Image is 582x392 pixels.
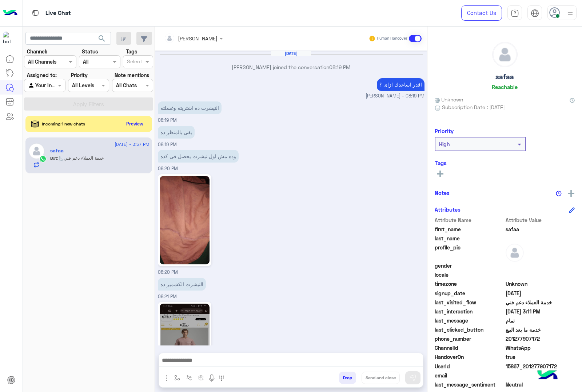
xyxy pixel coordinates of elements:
h6: [DATE] [271,51,311,56]
h5: safaa [50,148,64,154]
h5: safaa [495,73,514,81]
img: make a call [219,375,224,381]
img: defaultAdmin.png [28,143,45,159]
h6: Tags [435,160,575,166]
p: Live Chat [45,8,71,18]
span: Bot [50,155,57,161]
span: null [506,372,575,379]
span: null [506,271,575,279]
img: select flow [174,375,180,381]
span: خدمة ما بعد البيع [506,326,575,333]
span: [PERSON_NAME] - 08:19 PM [366,93,424,100]
span: last_visited_flow [435,299,504,306]
span: خدمة العملاء دعم فني [506,299,575,306]
span: 08:19 PM [158,117,177,123]
span: true [506,353,575,361]
button: select flow [171,372,183,384]
button: Send and close [362,372,400,384]
span: تمام [506,317,575,324]
p: 3/9/2025, 8:19 PM [158,126,195,139]
span: [DATE] - 3:57 PM [115,141,149,148]
img: hulul-logo.png [535,363,560,388]
span: locale [435,271,504,279]
h6: Notes [435,189,450,196]
img: profile [566,9,575,18]
img: Logo [3,5,17,21]
h6: Reachable [492,84,518,90]
span: 2025-08-13T20:57:12.714Z [506,289,575,297]
p: [PERSON_NAME] joined the conversation [158,63,424,71]
span: profile_pic [435,244,504,260]
img: tab [531,9,539,17]
span: 08:20 PM [158,269,178,275]
span: 08:20 PM [158,166,178,171]
span: last_name [435,235,504,242]
label: Priority [71,71,88,79]
label: Channel: [27,48,47,55]
img: notes [556,191,562,196]
button: Preview [123,119,147,129]
span: 15867_201277907172 [506,363,575,370]
span: last_message_sentiment [435,381,504,388]
label: Tags [126,48,137,55]
span: : خدمة العملاء دعم فني [57,155,104,161]
img: defaultAdmin.png [493,42,517,67]
label: Status [82,48,98,55]
button: Drop [339,372,356,384]
p: 3/9/2025, 8:19 PM [377,78,424,91]
p: 3/9/2025, 8:20 PM [158,150,239,163]
span: Unknown [506,280,575,288]
img: 1365827572213558.jpg [160,304,210,392]
span: email [435,372,504,379]
img: send message [409,374,416,381]
span: 0 [506,381,575,388]
img: tab [511,9,519,17]
span: last_clicked_button [435,326,504,333]
button: Apply Filters [24,97,153,111]
span: 08:19 PM [158,142,177,147]
img: send attachment [162,374,171,383]
label: Note mentions [115,71,149,79]
img: defaultAdmin.png [506,244,524,262]
span: Incoming 1 new chats [42,121,85,127]
small: Human Handover [377,36,407,41]
span: signup_date [435,289,504,297]
span: Unknown [435,96,463,103]
span: 201277907172 [506,335,575,343]
span: 2025-09-09T12:11:33.095Z [506,308,575,315]
span: null [506,262,575,269]
span: 2 [506,344,575,352]
span: phone_number [435,335,504,343]
span: Subscription Date : [DATE] [442,103,505,111]
button: search [93,32,111,48]
p: 3/9/2025, 8:21 PM [158,278,206,291]
span: Attribute Value [506,216,575,224]
span: timezone [435,280,504,288]
span: ChannelId [435,344,504,352]
img: Trigger scenario [186,375,192,381]
img: WhatsApp [39,155,47,163]
span: 08:21 PM [158,294,177,299]
h6: Priority [435,128,454,134]
span: Attribute Name [435,216,504,224]
a: tab [507,5,522,21]
div: Select [126,57,142,67]
span: last_message [435,317,504,324]
img: send voice note [207,374,216,383]
span: HandoverOn [435,353,504,361]
span: UserId [435,363,504,370]
img: tab [31,8,40,17]
span: search [97,34,106,43]
img: 1190681832862935.jpg [160,176,210,264]
button: create order [195,372,207,384]
label: Assigned to: [27,71,57,79]
span: last_interaction [435,308,504,315]
span: safaa [506,225,575,233]
span: 08:19 PM [329,64,350,70]
img: add [568,190,574,197]
span: gender [435,262,504,269]
a: Contact Us [461,5,502,21]
p: 3/9/2025, 8:19 PM [158,101,222,114]
button: Trigger scenario [183,372,195,384]
span: first_name [435,225,504,233]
